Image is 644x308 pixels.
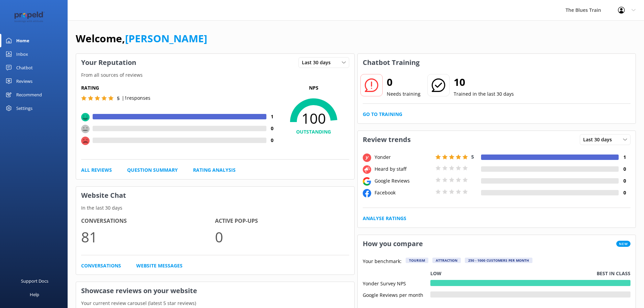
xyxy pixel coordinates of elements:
h3: Showcase reviews on your website [76,282,354,300]
a: Question Summary [127,166,178,174]
a: Website Messages [136,262,183,269]
div: Google Reviews [373,177,434,185]
p: 81 [81,226,215,248]
div: Home [16,34,29,47]
h3: Review trends [358,131,416,148]
h4: Conversations [81,217,215,226]
h2: 10 [454,74,514,90]
div: Yonder Survey NPS [363,280,430,286]
a: Analyse Ratings [363,215,406,222]
p: | 1 responses [122,94,150,102]
h4: 0 [619,189,630,196]
h4: OUTSTANDING [278,128,349,136]
h3: Your Reputation [76,54,141,71]
p: In the last 30 days [76,204,354,212]
h4: 0 [266,125,278,132]
a: Conversations [81,262,121,269]
span: Last 30 days [583,136,616,143]
p: Trained in the last 30 days [454,90,514,98]
div: Help [30,288,39,301]
p: Best in class [597,270,630,277]
h3: Chatbot Training [358,54,425,71]
div: 250 - 1000 customers per month [465,258,532,263]
a: Rating Analysis [193,166,236,174]
p: NPS [278,84,349,92]
h3: How you compare [358,235,428,253]
h4: 0 [619,165,630,173]
span: 5 [117,95,120,101]
a: [PERSON_NAME] [125,31,207,45]
a: All Reviews [81,166,112,174]
div: Inbox [16,47,28,61]
div: Yonder [373,153,434,161]
span: 5 [471,153,474,160]
div: Recommend [16,88,42,101]
p: 0 [215,226,349,248]
div: Reviews [16,74,32,88]
p: Your current review carousel (latest 5 star reviews) [76,300,354,307]
h5: Rating [81,84,278,92]
img: 12-1677471078.png [10,11,49,23]
div: Attraction [432,258,461,263]
h2: 0 [387,74,421,90]
div: Google Reviews per month [363,291,430,298]
h4: 0 [619,177,630,185]
p: From all sources of reviews [76,71,354,79]
span: New [616,241,630,247]
h1: Welcome, [76,30,207,47]
span: 100 [278,110,349,127]
h4: 1 [619,153,630,161]
h4: 0 [266,137,278,144]
p: Low [430,270,442,277]
div: Facebook [373,189,434,196]
h4: 1 [266,113,278,120]
h4: Active Pop-ups [215,217,349,226]
div: Heard by staff [373,165,434,173]
h3: Website Chat [76,187,354,204]
p: Needs training [387,90,421,98]
div: Tourism [406,258,428,263]
a: Go to Training [363,111,402,118]
div: Settings [16,101,32,115]
div: Chatbot [16,61,33,74]
p: Your benchmark: [363,258,402,266]
span: Last 30 days [302,59,335,66]
div: Support Docs [21,274,48,288]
